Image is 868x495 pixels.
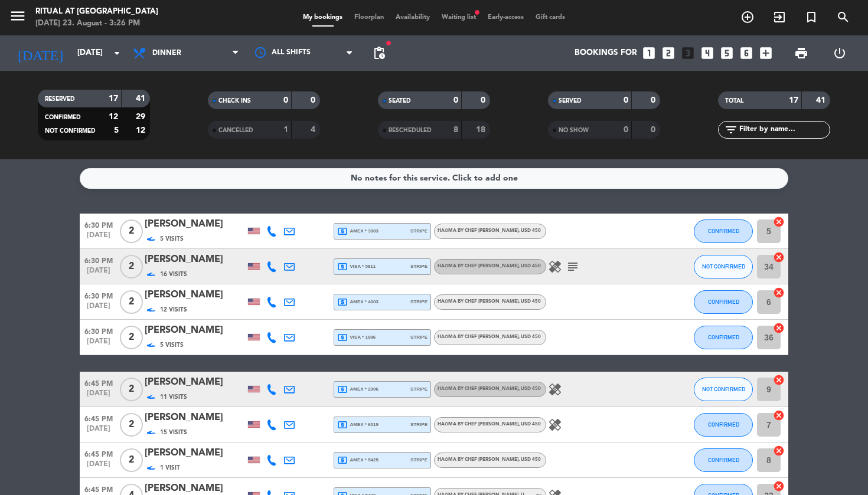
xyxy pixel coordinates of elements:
span: fiber_manual_record [474,9,481,16]
img: preferred-active.png [147,464,155,472]
span: amex * 6019 [337,419,378,430]
span: , USD 450 [518,422,541,427]
strong: 0 [283,96,288,104]
i: cancel [773,251,785,263]
span: CHECK INS [218,98,251,104]
i: looks_6 [739,45,754,61]
span: stripe [410,385,428,393]
button: CONFIRMED [694,290,753,314]
span: 15 Visits [160,428,187,437]
span: NOT CONFIRMED [702,386,745,392]
span: HAŌMA by Chef [PERSON_NAME] [438,457,541,462]
span: 6:45 PM [80,447,118,460]
i: cancel [773,216,785,228]
span: Availability [390,14,436,21]
img: preferred-active.png [147,235,155,243]
span: CONFIRMED [708,334,739,340]
strong: 0 [311,96,318,104]
span: print [794,46,808,60]
span: 16 Visits [160,270,187,279]
div: [PERSON_NAME] [145,287,245,303]
i: filter_list [724,123,738,137]
span: 2 [120,448,143,472]
button: menu [9,7,27,29]
span: [DATE] [80,231,118,245]
div: [PERSON_NAME] [145,217,245,232]
span: HAŌMA by Chef [PERSON_NAME] [438,422,541,427]
span: HAŌMA by Chef [PERSON_NAME] [438,228,541,233]
span: 1 Visit [160,463,180,473]
strong: 0 [453,96,458,104]
span: Early-access [482,14,530,21]
strong: 41 [816,96,828,104]
img: preferred-active.png [147,306,155,314]
span: 6:45 PM [80,376,118,389]
strong: 41 [136,94,148,103]
i: local_atm [337,384,348,395]
span: [DATE] [80,267,118,280]
span: [DATE] [80,425,118,438]
strong: 5 [114,126,119,135]
span: , USD 450 [518,228,541,233]
span: 2 [120,219,143,243]
i: cancel [773,409,785,421]
strong: 12 [109,113,118,121]
span: stripe [410,456,428,464]
span: 6:45 PM [80,411,118,425]
span: [DATE] [80,389,118,403]
strong: 17 [109,94,118,103]
i: cancel [773,480,785,492]
i: menu [9,7,27,25]
span: 5 Visits [160,340,184,350]
span: Waiting list [436,14,482,21]
span: Dinner [152,49,181,57]
span: amex * 5425 [337,455,378,466]
button: CONFIRMED [694,326,753,349]
span: 2 [120,378,143,401]
i: cancel [773,374,785,386]
span: pending_actions [372,46,386,60]
strong: 4 [311,126,318,134]
span: SEATED [389,98,411,104]
span: , USD 450 [518,299,541,304]
i: search [836,10,850,24]
div: No notes for this service. Click to add one [351,172,518,185]
i: local_atm [337,297,348,307]
i: cancel [773,322,785,334]
i: subject [566,260,580,274]
span: [DATE] [80,302,118,316]
span: CANCELLED [218,127,253,133]
span: 6:30 PM [80,289,118,302]
span: , USD 450 [518,335,541,339]
span: 6:30 PM [80,253,118,267]
div: [PERSON_NAME] [145,375,245,390]
span: stripe [410,298,428,306]
span: amex * 3003 [337,226,378,237]
span: , USD 450 [518,457,541,462]
strong: 0 [651,126,658,134]
span: 6:30 PM [80,324,118,337]
span: HAŌMA by Chef [PERSON_NAME] [438,299,541,304]
button: CONFIRMED [694,219,753,243]
span: visa * 1986 [337,332,376,343]
span: HAŌMA by Chef [PERSON_NAME] [438,386,541,391]
strong: 1 [283,126,288,134]
span: , USD 450 [518,386,541,391]
i: healing [548,260,562,274]
span: RESERVED [45,96,75,102]
span: TOTAL [725,98,743,104]
span: RESCHEDULED [389,127,432,133]
span: stripe [410,227,428,235]
span: 2 [120,255,143,278]
span: NOT CONFIRMED [702,263,745,270]
i: exit_to_app [772,10,787,24]
span: My bookings [297,14,348,21]
span: Floorplan [348,14,390,21]
i: looks_one [641,45,657,61]
span: CONFIRMED [708,421,739,428]
span: stripe [410,263,428,270]
i: looks_5 [719,45,735,61]
span: 2 [120,290,143,314]
div: Ritual at [GEOGRAPHIC_DATA] [35,6,158,18]
strong: 29 [136,113,148,121]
